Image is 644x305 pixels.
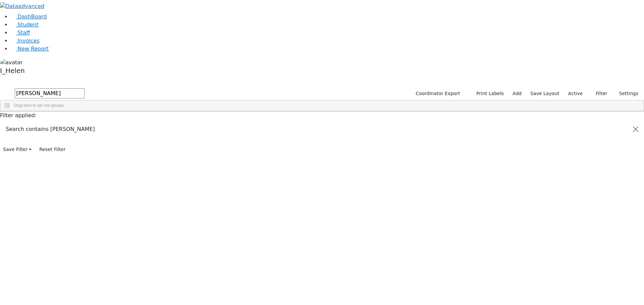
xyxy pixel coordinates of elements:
span: Drag here to set row groups [14,103,64,108]
span: Staff [17,29,30,36]
input: Search [15,88,85,98]
a: New Report [11,46,49,52]
span: Invoices [17,37,40,44]
button: Reset Filter [36,144,68,155]
button: Coordinator Export [411,88,463,99]
span: Student [17,21,39,28]
a: Add [509,88,525,99]
button: Print Labels [469,88,507,99]
a: DashBoard [11,13,47,20]
button: Close [628,120,644,139]
a: Student [11,21,39,28]
label: Active [565,88,586,99]
button: Settings [610,88,641,99]
span: New Report [17,46,49,52]
a: Staff [11,29,30,36]
span: DashBoard [17,13,47,20]
button: Save Layout [527,88,562,99]
button: Filter [587,88,610,99]
a: Invoices [11,37,40,44]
